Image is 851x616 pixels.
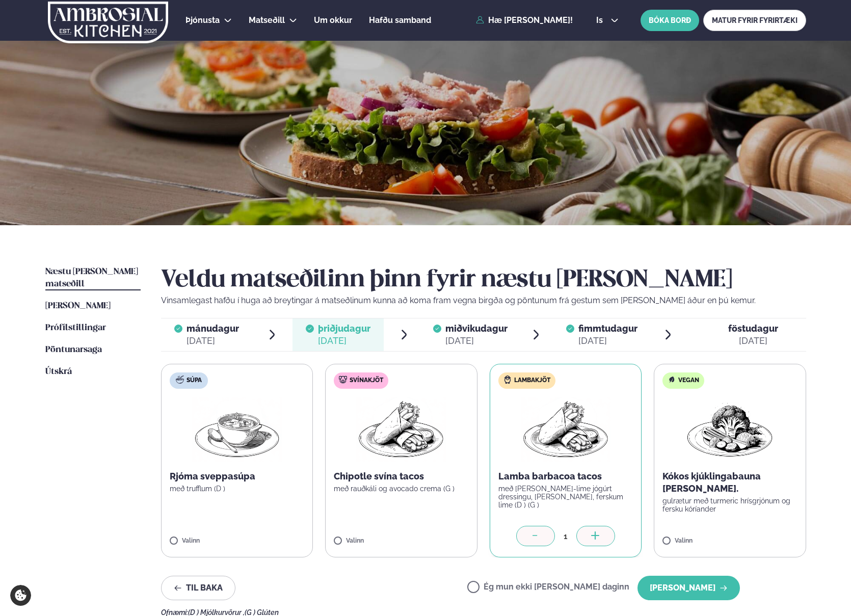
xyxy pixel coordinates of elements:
span: Prófílstillingar [45,324,106,332]
a: Næstu [PERSON_NAME] matseðill [45,266,141,290]
p: Lamba barbacoa tacos [498,470,633,483]
button: is [588,16,626,24]
span: fimmtudagur [578,323,637,334]
img: logo [47,2,169,43]
span: is [596,16,606,24]
p: Vinsamlegast hafðu í huga að breytingar á matseðlinum kunna að koma fram vegna birgða og pöntunum... [161,294,806,307]
div: [DATE] [318,335,370,347]
img: Wraps.png [356,397,446,462]
img: Wraps.png [521,397,610,462]
img: Soup.png [192,397,282,462]
img: Vegan.svg [668,376,676,384]
button: BÓKA BORÐ [641,10,699,31]
a: Pöntunarsaga [45,344,102,356]
div: [DATE] [445,335,508,347]
p: Kókos kjúklingabauna [PERSON_NAME]. [662,470,797,495]
button: [PERSON_NAME] [637,576,740,600]
p: með rauðkáli og avocado crema (G ) [334,485,469,493]
a: Cookie settings [10,585,31,606]
img: pork.svg [339,376,347,384]
div: [DATE] [187,335,239,347]
span: Útskrá [45,367,72,376]
span: Lambakjöt [514,377,550,385]
a: Hafðu samband [369,14,431,26]
span: Þjónusta [185,15,220,25]
span: Vegan [678,377,699,385]
span: Pöntunarsaga [45,345,102,354]
h2: Veldu matseðilinn þinn fyrir næstu [PERSON_NAME] [161,266,806,294]
span: Súpa [187,377,202,385]
span: föstudagur [728,323,778,334]
a: Útskrá [45,366,72,378]
p: með [PERSON_NAME]-lime jógúrt dressingu, [PERSON_NAME], ferskum lime (D ) (G ) [498,485,633,509]
span: mánudagur [187,323,239,334]
span: [PERSON_NAME] [45,302,111,310]
div: [DATE] [578,335,637,347]
div: [DATE] [728,335,778,347]
img: Lamb.svg [503,376,512,384]
p: með trufflum (D ) [170,485,305,493]
span: miðvikudagur [445,323,508,334]
a: Hæ [PERSON_NAME]! [476,16,573,25]
p: gulrætur með turmeric hrísgrjónum og fersku kóríander [662,497,797,513]
span: þriðjudagur [318,323,370,334]
div: 1 [555,530,576,542]
p: Chipotle svína tacos [334,470,469,483]
a: Prófílstillingar [45,322,106,334]
a: MATUR FYRIR FYRIRTÆKI [703,10,806,31]
span: Matseðill [249,15,285,25]
span: Hafðu samband [369,15,431,25]
p: Rjóma sveppasúpa [170,470,305,483]
span: Næstu [PERSON_NAME] matseðill [45,267,138,288]
a: Um okkur [314,14,352,26]
a: Matseðill [249,14,285,26]
img: soup.svg [176,376,184,384]
span: Um okkur [314,15,352,25]
span: Svínakjöt [350,377,383,385]
button: Til baka [161,576,235,600]
img: Vegan.png [685,397,775,462]
a: Þjónusta [185,14,220,26]
a: [PERSON_NAME] [45,300,111,312]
